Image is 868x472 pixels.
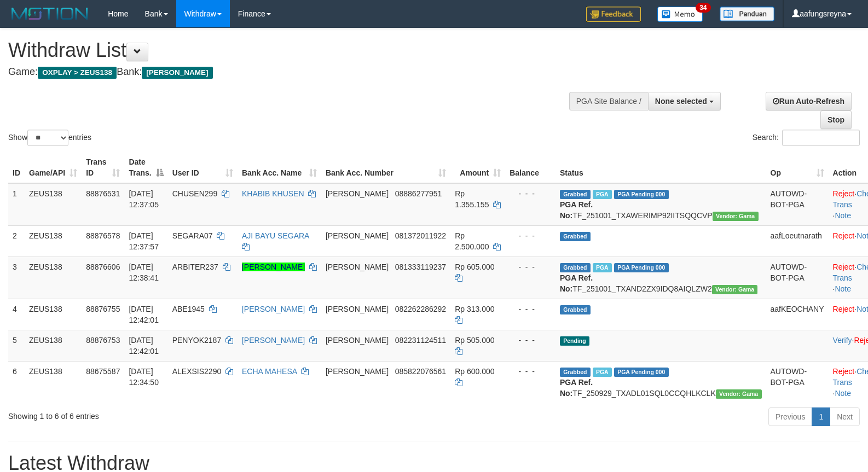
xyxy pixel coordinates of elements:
span: [PERSON_NAME] [326,336,389,345]
span: 88876578 [86,231,120,240]
b: PGA Ref. No: [560,273,593,293]
span: Pending [560,336,589,346]
span: Grabbed [560,263,591,272]
span: CHUSEN299 [172,189,217,198]
span: ARBITER237 [172,263,218,271]
span: [PERSON_NAME] [326,263,389,271]
td: ZEUS138 [25,183,82,226]
td: 3 [8,257,25,299]
th: Amount: activate to sort column ascending [450,152,505,183]
a: Note [835,389,851,398]
th: Op: activate to sort column ascending [766,152,829,183]
a: Previous [768,407,812,426]
span: OXPLAY > ZEUS138 [38,67,117,79]
input: Search: [782,130,860,146]
b: PGA Ref. No: [560,378,593,398]
span: ABE1945 [172,305,205,313]
td: aafKEOCHANY [766,299,829,330]
a: Note [835,211,851,220]
td: TF_251001_TXAWERIMP92IITSQQCVP [555,183,766,226]
td: ZEUS138 [25,225,82,257]
th: Bank Acc. Name: activate to sort column ascending [238,152,321,183]
span: Rp 313.000 [455,305,494,313]
span: 88675587 [86,367,120,376]
span: PGA Pending [614,263,669,272]
span: Rp 505.000 [455,336,494,345]
div: - - - [510,261,551,272]
img: Button%20Memo.svg [657,7,703,22]
span: 88876606 [86,263,120,271]
span: 34 [696,3,710,13]
td: ZEUS138 [25,257,82,299]
span: Grabbed [560,305,591,314]
img: Feedback.jpg [586,7,641,22]
span: Copy 081333119237 to clipboard [395,263,446,271]
a: AJI BAYU SEGARA [242,231,309,240]
th: Balance [505,152,555,183]
div: - - - [510,366,551,377]
label: Search: [753,130,860,146]
td: ZEUS138 [25,299,82,330]
th: Status [555,152,766,183]
span: Copy 08886277951 to clipboard [395,189,442,198]
span: [DATE] 12:42:01 [129,305,159,324]
td: TF_251001_TXAND2ZX9IDQ8AIQLZW2 [555,257,766,299]
span: Grabbed [560,190,591,199]
a: Stop [820,110,852,129]
label: Show entries [8,130,91,146]
th: Game/API: activate to sort column ascending [25,152,82,183]
span: Rp 1.355.155 [455,189,489,209]
span: 88876755 [86,305,120,313]
a: ECHA MAHESA [242,367,297,376]
td: AUTOWD-BOT-PGA [766,361,829,403]
td: 6 [8,361,25,403]
a: KHABIB KHUSEN [242,189,304,198]
span: [DATE] 12:34:50 [129,367,159,387]
span: [DATE] 12:38:41 [129,263,159,282]
a: Run Auto-Refresh [766,92,852,110]
span: Rp 605.000 [455,263,494,271]
span: Marked by aafpengsreynich [593,368,612,377]
span: PGA Pending [614,368,669,377]
a: [PERSON_NAME] [242,263,305,271]
h4: Game: Bank: [8,67,568,78]
span: Copy 082262286292 to clipboard [395,305,446,313]
span: Marked by aafanarl [593,263,612,272]
img: MOTION_logo.png [8,5,91,22]
span: Rp 2.500.000 [455,231,489,251]
span: Vendor URL: https://trx31.1velocity.biz [713,212,759,221]
span: [DATE] 12:37:57 [129,231,159,251]
a: Next [830,407,860,426]
td: 1 [8,183,25,226]
span: Grabbed [560,368,591,377]
span: [PERSON_NAME] [142,67,212,79]
a: Reject [833,263,855,271]
span: Vendor URL: https://trx31.1velocity.biz [712,285,758,294]
th: User ID: activate to sort column ascending [168,152,238,183]
span: [PERSON_NAME] [326,231,389,240]
td: ZEUS138 [25,361,82,403]
a: Reject [833,231,855,240]
span: [PERSON_NAME] [326,189,389,198]
a: [PERSON_NAME] [242,336,305,345]
select: Showentries [27,130,68,146]
a: Reject [833,305,855,313]
span: Marked by aafanarl [593,190,612,199]
td: AUTOWD-BOT-PGA [766,183,829,226]
div: - - - [510,304,551,314]
span: ALEXSIS2290 [172,367,222,376]
th: ID [8,152,25,183]
a: Verify [833,336,852,345]
div: - - - [510,335,551,346]
div: - - - [510,188,551,199]
span: None selected [655,97,707,106]
span: 88876531 [86,189,120,198]
th: Bank Acc. Number: activate to sort column ascending [321,152,450,183]
span: PENYOK2187 [172,336,222,345]
span: [PERSON_NAME] [326,305,389,313]
td: 2 [8,225,25,257]
span: [DATE] 12:42:01 [129,336,159,356]
div: PGA Site Balance / [569,92,648,110]
a: 1 [812,407,830,426]
div: - - - [510,230,551,241]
